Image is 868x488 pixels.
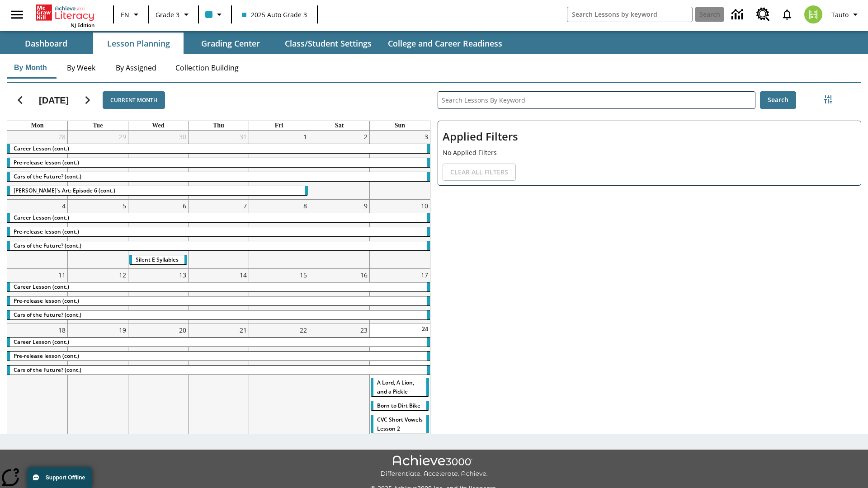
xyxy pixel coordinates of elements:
span: Pre-release lesson (cont.) [14,352,79,360]
span: Career Lesson (cont.) [14,338,69,346]
input: Search Lessons By Keyword [438,92,755,108]
a: August 24, 2025 [420,324,430,335]
a: Sunday [393,121,407,130]
a: Friday [273,121,285,130]
div: Career Lesson (cont.) [7,338,430,347]
div: Cars of the Future? (cont.) [7,366,430,375]
button: Search [760,91,796,109]
a: August 8, 2025 [302,200,309,212]
a: August 22, 2025 [298,324,309,336]
button: Support Offline [27,467,92,488]
a: August 3, 2025 [423,131,430,143]
td: July 28, 2025 [7,131,68,200]
a: August 5, 2025 [121,200,128,212]
td: August 9, 2025 [309,200,370,269]
a: Saturday [333,121,345,130]
button: Class/Student Settings [278,33,379,54]
button: Collection Building [168,57,246,79]
button: Current Month [103,91,165,109]
img: avatar image [804,5,822,23]
a: Home [36,4,94,22]
span: Pre-release lesson (cont.) [14,297,79,305]
span: Career Lesson (cont.) [14,145,69,152]
a: August 17, 2025 [419,269,430,281]
div: Cars of the Future? (cont.) [7,172,430,181]
span: A Lord, A Lion, and a Pickle [377,379,414,395]
div: Search [430,80,861,434]
button: Class color is light blue. Change class color [202,6,228,23]
td: August 6, 2025 [128,200,189,269]
a: August 12, 2025 [117,269,128,281]
a: August 1, 2025 [302,131,309,143]
button: By Week [59,57,104,79]
td: August 4, 2025 [7,200,68,269]
span: Pre-release lesson (cont.) [14,228,79,235]
a: August 20, 2025 [177,324,188,336]
a: August 18, 2025 [57,324,67,336]
button: By Assigned [108,57,164,79]
span: Born to Dirt Bike [377,402,420,409]
button: Previous [9,89,32,112]
td: August 3, 2025 [369,131,430,200]
div: Cars of the Future? (cont.) [7,241,430,250]
div: Born to Dirt Bike [371,401,429,410]
div: Cars of the Future? (cont.) [7,310,430,319]
p: No Applied Filters [443,148,856,157]
td: August 16, 2025 [309,268,370,324]
span: Support Offline [46,474,85,481]
a: Data Center [726,2,751,27]
button: Language: EN, Select a language [117,6,146,23]
button: Profile/Settings [828,6,864,23]
button: By Month [7,57,54,79]
a: July 28, 2025 [57,131,67,143]
td: August 1, 2025 [249,131,309,200]
td: August 8, 2025 [249,200,309,269]
button: Grading Center [185,33,276,54]
a: August 9, 2025 [362,200,369,212]
button: Lesson Planning [93,33,184,54]
span: Grade 3 [156,10,179,19]
h2: [DATE] [39,95,69,106]
div: Applied Filters [438,121,861,186]
span: Violet's Art: Episode 6 (cont.) [14,187,115,194]
div: Career Lesson (cont.) [7,213,430,222]
button: Grade: Grade 3, Select a grade [152,6,195,23]
span: EN [121,10,129,19]
a: Notifications [775,3,799,26]
a: July 31, 2025 [238,131,249,143]
td: August 17, 2025 [369,268,430,324]
button: Open side menu [4,1,30,28]
td: August 7, 2025 [189,200,249,269]
span: 2025 Auto Grade 3 [242,10,307,19]
div: Career Lesson (cont.) [7,282,430,291]
a: August 15, 2025 [298,269,309,281]
h2: Applied Filters [443,126,856,148]
a: August 11, 2025 [57,269,67,281]
td: August 14, 2025 [189,268,249,324]
td: July 29, 2025 [68,131,128,200]
a: August 23, 2025 [359,324,369,336]
img: Achieve3000 Differentiate Accelerate Achieve [380,455,488,478]
span: Career Lesson (cont.) [14,214,69,221]
a: August 21, 2025 [238,324,249,336]
div: CVC Short Vowels Lesson 2 [371,415,429,433]
button: Dashboard [1,33,91,54]
td: August 13, 2025 [128,268,189,324]
div: Violet's Art: Episode 6 (cont.) [7,186,308,195]
div: Pre-release lesson (cont.) [7,296,430,305]
button: College and Career Readiness [381,33,509,54]
a: Thursday [211,121,226,130]
span: Cars of the Future? (cont.) [14,311,81,319]
span: Cars of the Future? (cont.) [14,366,81,374]
a: August 16, 2025 [359,269,369,281]
a: Wednesday [150,121,166,130]
a: Tuesday [91,121,104,130]
a: August 4, 2025 [60,200,67,212]
a: Monday [29,121,46,130]
a: July 29, 2025 [117,131,128,143]
a: August 6, 2025 [181,200,188,212]
button: Next [76,89,99,112]
a: August 2, 2025 [362,131,369,143]
a: August 14, 2025 [238,269,249,281]
td: August 5, 2025 [68,200,128,269]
